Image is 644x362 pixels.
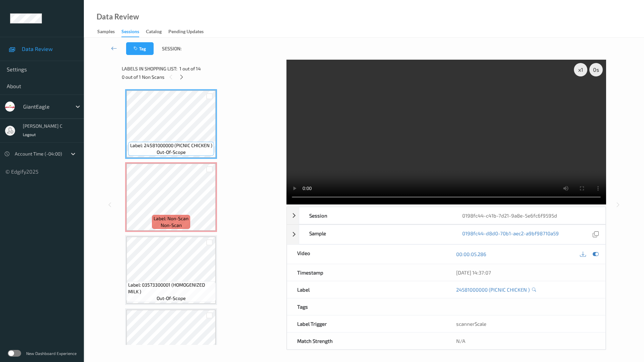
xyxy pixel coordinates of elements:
div: Sample0198fc44-d8d0-70b1-aec2-a9bf98710a59 [287,225,606,244]
div: [DATE] 14:37:07 [456,269,595,276]
a: Pending Updates [168,27,210,37]
a: Catalog [146,27,168,37]
div: scannerScale [446,315,605,332]
a: 24581000000 (PICNIC CHICKEN ) [456,286,530,293]
div: 0 s [589,63,603,76]
a: Samples [97,27,121,37]
a: 0198fc44-d8d0-70b1-aec2-a9bf98710a59 [462,230,559,239]
span: out-of-scope [157,295,186,302]
div: Catalog [146,28,162,37]
button: Tag [126,42,154,55]
div: Video [287,245,446,264]
span: Session: [162,45,181,52]
div: Session [299,207,452,224]
div: Pending Updates [168,28,204,37]
span: Label: 03573300001 (HOMOGENIZED MILK ) [128,282,214,295]
span: Labels in shopping list: [122,65,177,72]
span: out-of-scope [157,149,186,156]
div: 0 out of 1 Non Scans [122,73,282,81]
div: Samples [97,28,115,37]
div: Sample [299,225,452,244]
div: Label Trigger [287,315,446,332]
a: Sessions [121,27,146,37]
span: Label: Non-Scan [154,215,189,222]
span: 1 out of 14 [179,65,201,72]
span: non-scan [161,222,182,229]
div: Match Strength [287,333,446,349]
span: Label: 24581000000 (PICNIC CHICKEN ) [130,142,212,149]
div: 0198fc44-c41b-7d21-9a8e-5e6fc6f9595d [452,207,605,224]
div: Timestamp [287,264,446,281]
div: Label [287,281,446,298]
div: Data Review [97,13,139,20]
a: 00:00:05.286 [456,251,486,257]
div: Session0198fc44-c41b-7d21-9a8e-5e6fc6f9595d [287,207,606,224]
div: N/A [446,333,605,349]
div: Tags [287,298,446,315]
div: Sessions [121,28,139,37]
div: x 1 [574,63,587,76]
